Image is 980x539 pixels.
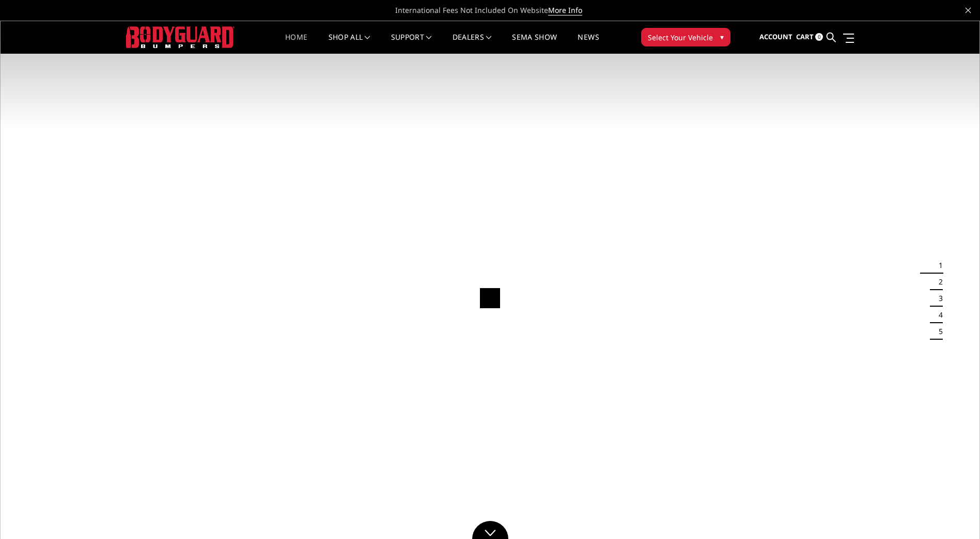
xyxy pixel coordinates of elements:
a: Click to Down [472,521,508,539]
button: 1 of 5 [932,257,943,274]
img: BODYGUARD BUMPERS [126,26,235,47]
a: Home [285,34,307,54]
span: 0 [815,33,823,41]
button: 5 of 5 [932,323,943,340]
span: Select Your Vehicle [648,32,713,43]
a: shop all [329,34,370,54]
a: Account [759,23,792,51]
span: ▾ [720,31,724,42]
button: 2 of 5 [932,274,943,290]
a: Dealers [453,34,492,54]
a: Support [391,34,432,54]
a: More Info [548,5,582,15]
button: 4 of 5 [932,307,943,323]
span: Account [759,32,792,41]
a: SEMA Show [512,34,557,54]
span: Cart [796,32,814,41]
button: 3 of 5 [932,290,943,307]
a: Cart 0 [796,23,823,51]
button: Select Your Vehicle [641,28,730,46]
a: News [578,34,599,54]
